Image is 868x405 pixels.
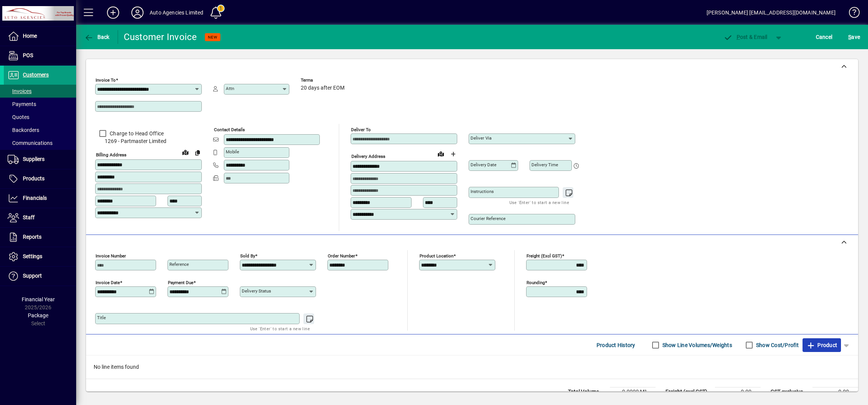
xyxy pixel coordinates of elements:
[96,280,120,285] mat-label: Invoice date
[4,124,76,137] a: Backorders
[661,341,732,349] label: Show Line Volumes/Weights
[610,387,656,397] td: 0.0000 M³
[806,339,837,351] span: Product
[125,6,150,19] button: Profile
[76,30,118,44] app-page-header-button: Back
[715,387,761,397] td: 0.00
[124,31,197,43] div: Customer Invoice
[23,156,45,162] span: Suppliers
[4,150,76,169] a: Suppliers
[816,31,833,43] span: Cancel
[169,262,189,267] mat-label: Reference
[8,127,39,133] span: Backorders
[8,88,32,94] span: Invoices
[4,111,76,124] a: Quotes
[435,148,447,160] a: View on map
[179,146,191,158] a: View on map
[8,140,53,146] span: Communications
[4,267,76,286] a: Support
[471,135,491,141] mat-label: Deliver via
[527,253,562,259] mat-label: Freight (excl GST)
[108,130,164,137] label: Charge to Head Office
[4,169,76,188] a: Products
[208,35,217,40] span: NEW
[803,338,841,352] button: Product
[97,315,106,320] mat-label: Title
[755,341,799,349] label: Show Cost/Profit
[720,30,771,44] button: Post & Email
[250,324,310,333] mat-hint: Use 'Enter' to start a new line
[846,30,862,44] button: Save
[812,387,858,397] td: 0.00
[4,247,76,266] a: Settings
[509,198,569,207] mat-hint: Use 'Enter' to start a new line
[23,52,33,58] span: POS
[191,146,204,159] button: Copy to Delivery address
[4,189,76,208] a: Financials
[471,189,494,194] mat-label: Instructions
[420,253,453,259] mat-label: Product location
[22,296,55,302] span: Financial Year
[707,6,836,19] div: [PERSON_NAME] [EMAIL_ADDRESS][DOMAIN_NAME]
[328,253,355,259] mat-label: Order number
[168,280,193,285] mat-label: Payment due
[351,127,371,132] mat-label: Deliver To
[23,253,42,259] span: Settings
[471,162,496,167] mat-label: Delivery date
[4,228,76,247] a: Reports
[848,31,860,43] span: ave
[23,214,35,220] span: Staff
[737,34,740,40] span: P
[531,162,558,167] mat-label: Delivery time
[4,27,76,46] a: Home
[848,34,851,40] span: S
[301,78,346,83] span: Terms
[226,86,234,91] mat-label: Attn
[447,148,459,160] button: Choose address
[226,149,239,154] mat-label: Mobile
[767,387,812,397] td: GST exclusive
[96,77,116,83] mat-label: Invoice To
[28,312,48,318] span: Package
[471,216,506,221] mat-label: Courier Reference
[23,175,45,182] span: Products
[8,101,36,107] span: Payments
[594,338,638,352] button: Product History
[662,387,715,397] td: Freight (excl GST)
[101,6,125,19] button: Add
[527,280,545,285] mat-label: Rounding
[82,30,112,44] button: Back
[814,30,834,44] button: Cancel
[843,2,858,26] a: Knowledge Base
[86,355,858,379] div: No line items found
[4,98,76,111] a: Payments
[4,85,76,98] a: Invoices
[240,253,255,259] mat-label: Sold by
[301,85,345,91] span: 20 days after EOM
[8,114,29,120] span: Quotes
[96,253,126,259] mat-label: Invoice number
[23,72,49,78] span: Customers
[4,208,76,227] a: Staff
[4,46,76,65] a: POS
[564,387,610,397] td: Total Volume
[723,34,767,40] span: ost & Email
[23,195,47,201] span: Financials
[95,137,202,145] span: 1269 - Partmaster Limited
[597,339,635,351] span: Product History
[4,137,76,149] a: Communications
[150,6,204,19] div: Auto Agencies Limited
[242,288,271,294] mat-label: Delivery status
[23,234,41,240] span: Reports
[84,34,110,40] span: Back
[23,33,37,39] span: Home
[23,273,42,279] span: Support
